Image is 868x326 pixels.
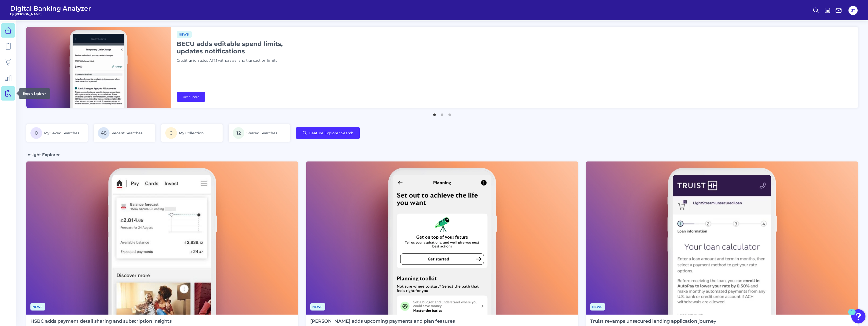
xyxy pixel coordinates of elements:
a: News [177,32,192,37]
span: 0 [30,127,42,139]
span: Digital Banking Analyzer [10,5,91,12]
button: 1 [432,111,437,116]
div: Report Explorer [19,88,50,99]
button: Open Resource Center, 1 new notification [851,309,865,323]
span: Shared Searches [246,131,277,135]
a: News [590,304,605,309]
div: 1 [851,312,853,319]
h4: Truist revamps unsecured lending application journey [590,319,716,324]
img: News - Phone (3).png [586,161,858,315]
span: by [PERSON_NAME] [10,12,91,16]
button: Feature Explorer Search [296,127,360,139]
span: News [590,303,605,311]
span: Recent Searches [112,131,142,135]
span: My Collection [179,131,204,135]
a: 12Shared Searches [229,124,290,142]
span: News [30,303,45,311]
a: 0My Collection [161,124,223,142]
a: News [310,304,325,309]
span: 48 [98,127,110,139]
span: 0 [165,127,177,139]
a: 48Recent Searches [94,124,155,142]
img: News - Phone (4).png [306,161,578,315]
span: Feature Explorer Search [309,131,354,135]
p: Credit union adds ATM withdrawal and transaction limits [177,58,303,63]
button: 3 [447,111,452,116]
span: 12 [233,127,244,139]
a: 0My Saved Searches [26,124,88,142]
a: News [30,304,45,309]
h4: [PERSON_NAME] adds upcoming payments and plan features [310,319,455,324]
span: News [177,31,192,38]
img: bannerImg [26,27,171,108]
img: News - Phone.png [26,161,298,315]
span: News [310,303,325,311]
a: Read More [177,92,205,102]
button: JT [848,6,858,15]
h1: BECU adds editable spend limits, updates notifications [177,40,303,55]
h3: Insight Explorer [26,152,60,157]
span: My Saved Searches [44,131,79,135]
h4: HSBC adds payment detail sharing and subscription insights [30,319,172,324]
button: 2 [440,111,445,116]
